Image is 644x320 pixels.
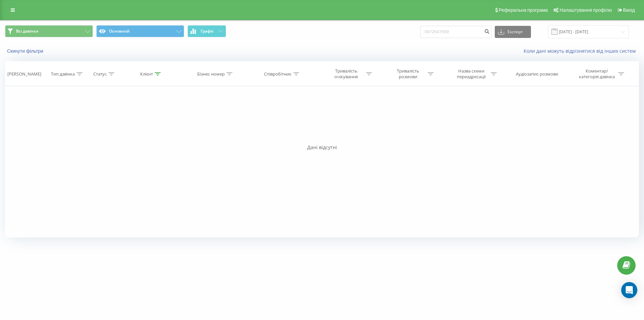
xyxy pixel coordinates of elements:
a: Коли дані можуть відрізнятися вiд інших систем [524,48,639,54]
span: Налаштування профілю [559,7,612,13]
div: Назва схеми переадресації [453,68,489,80]
div: Коментар/категорія дзвінка [577,68,616,80]
div: Клієнт [140,71,153,77]
input: Пошук за номером [420,26,491,38]
button: Основний [96,25,184,37]
button: Всі дзвінки [5,25,93,37]
div: Співробітник [264,71,291,77]
button: Експорт [495,26,531,38]
div: Дані відсутні [5,144,639,151]
div: Статус [93,71,107,77]
div: Аудіозапис розмови [516,71,558,77]
div: Open Intercom Messenger [621,282,637,298]
div: Тривалість розмови [390,68,426,80]
div: [PERSON_NAME] [7,71,41,77]
button: Скинути фільтри [5,48,47,54]
button: Графік [187,25,226,37]
span: Графік [201,29,214,34]
span: Вихід [623,7,635,13]
span: Реферальна програма [499,7,548,13]
div: Тривалість очікування [328,68,364,80]
div: Бізнес номер [197,71,225,77]
div: Тип дзвінка [51,71,75,77]
span: Всі дзвінки [16,29,38,34]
